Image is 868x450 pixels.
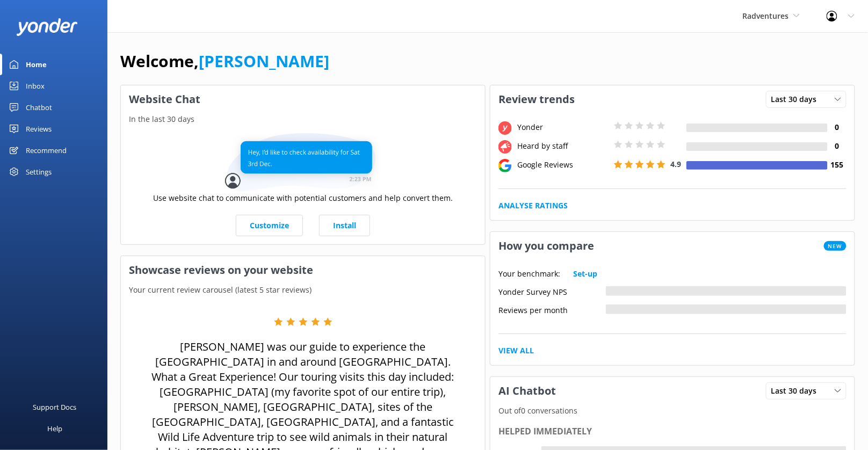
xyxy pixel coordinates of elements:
[498,425,847,439] div: Helped immediately
[153,192,453,204] p: Use website chat to communicate with potential customers and help convert them.
[498,200,568,212] a: Analyse Ratings
[120,48,329,74] h1: Welcome,
[490,377,564,405] h3: AI Chatbot
[771,93,823,105] span: Last 30 days
[319,215,370,236] a: Install
[498,286,606,296] div: Yonder Survey NPS
[490,405,855,417] p: Out of 0 conversations
[26,97,52,118] div: Chatbot
[26,118,52,140] div: Reviews
[121,284,485,296] p: Your current review carousel (latest 5 star reviews)
[47,418,62,439] div: Help
[225,133,381,192] img: conversation...
[16,18,78,36] img: yonder-white-logo.png
[490,85,583,113] h3: Review trends
[515,140,611,152] div: Heard by staff
[490,232,602,260] h3: How you compare
[33,396,77,418] div: Support Docs
[828,140,847,152] h4: 0
[671,159,682,169] span: 4.9
[515,121,611,133] div: Yonder
[121,256,485,284] h3: Showcase reviews on your website
[515,159,611,171] div: Google Reviews
[26,54,47,75] div: Home
[498,345,534,357] a: View All
[498,304,606,314] div: Reviews per month
[121,85,485,113] h3: Website Chat
[26,140,67,161] div: Recommend
[236,215,303,236] a: Customize
[121,113,485,125] p: In the last 30 days
[199,50,329,72] a: [PERSON_NAME]
[824,241,847,251] span: New
[26,161,52,183] div: Settings
[771,385,823,397] span: Last 30 days
[498,268,560,280] p: Your benchmark:
[828,159,847,171] h4: 155
[26,75,45,97] div: Inbox
[743,11,789,21] span: Radventures
[828,121,847,133] h4: 0
[573,268,597,280] a: Set-up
